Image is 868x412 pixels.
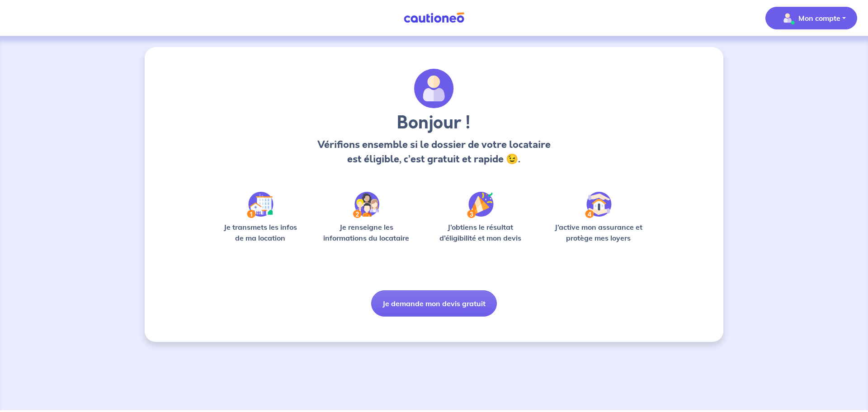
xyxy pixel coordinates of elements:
[371,290,497,317] button: Je demande mon devis gratuit
[429,222,532,243] p: J’obtiens le résultat d’éligibilité et mon devis
[353,192,379,218] img: /static/c0a346edaed446bb123850d2d04ad552/Step-2.svg
[780,11,795,25] img: illu_account_valid_menu.svg
[247,192,274,218] img: /static/90a569abe86eec82015bcaae536bd8e6/Step-1.svg
[315,112,553,134] h3: Bonjour !
[217,222,303,243] p: Je transmets les infos de ma location
[318,222,415,243] p: Je renseigne les informations du locataire
[798,13,840,24] p: Mon compte
[467,192,494,218] img: /static/f3e743aab9439237c3e2196e4328bba9/Step-3.svg
[414,69,454,109] img: archivate
[765,7,857,29] button: illu_account_valid_menu.svgMon compte
[400,12,468,24] img: Cautioneo
[546,222,651,243] p: J’active mon assurance et protège mes loyers
[585,192,612,218] img: /static/bfff1cf634d835d9112899e6a3df1a5d/Step-4.svg
[315,137,553,166] p: Vérifions ensemble si le dossier de votre locataire est éligible, c’est gratuit et rapide 😉.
